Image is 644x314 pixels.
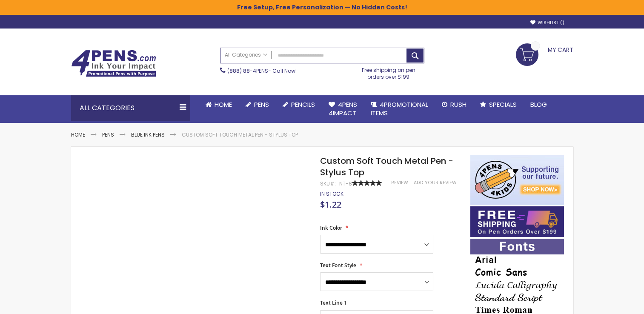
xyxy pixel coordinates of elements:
a: (888) 88-4PENS [227,67,268,74]
a: Specials [473,95,524,114]
span: Text Line 1 [320,299,347,306]
span: Pencils [291,100,315,109]
span: Text Font Style [320,262,356,269]
img: 4pens 4 kids [470,155,564,205]
img: Free shipping on orders over $199 [470,206,564,237]
span: Ink Color [320,224,342,231]
a: Pens [102,131,114,138]
a: 4PROMOTIONALITEMS [364,95,435,123]
span: 4Pens 4impact [329,100,357,117]
a: 1 Review [387,180,409,186]
a: Wishlist [530,20,564,26]
img: 4Pens Custom Pens and Promotional Products [71,50,156,77]
a: Rush [435,95,473,114]
span: 1 [387,180,389,186]
div: Availability [320,191,343,197]
div: NT-8 [339,180,352,187]
a: Home [71,131,85,138]
span: Pens [254,100,269,109]
div: 100% [352,180,382,186]
span: Review [391,180,408,186]
span: Blog [530,100,547,109]
span: - Call Now! [227,67,297,74]
a: Add Your Review [414,180,457,186]
a: Blue ink Pens [131,131,165,138]
span: In stock [320,190,343,197]
div: All Categories [71,95,190,121]
a: 4Pens4impact [322,95,364,123]
a: Pencils [276,95,322,114]
a: Pens [239,95,276,114]
a: Home [199,95,239,114]
span: All Categories [225,51,267,58]
span: Custom Soft Touch Metal Pen - Stylus Top [320,155,453,178]
a: Blog [524,95,554,114]
span: Home [215,100,232,109]
div: Free shipping on pen orders over $199 [353,63,424,80]
span: Specials [489,100,517,109]
span: $1.22 [320,199,341,210]
span: Rush [450,100,467,109]
strong: SKU [320,180,336,187]
li: Custom Soft Touch Metal Pen - Stylus Top [182,131,298,138]
span: 4PROMOTIONAL ITEMS [371,100,428,117]
a: All Categories [220,48,272,62]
